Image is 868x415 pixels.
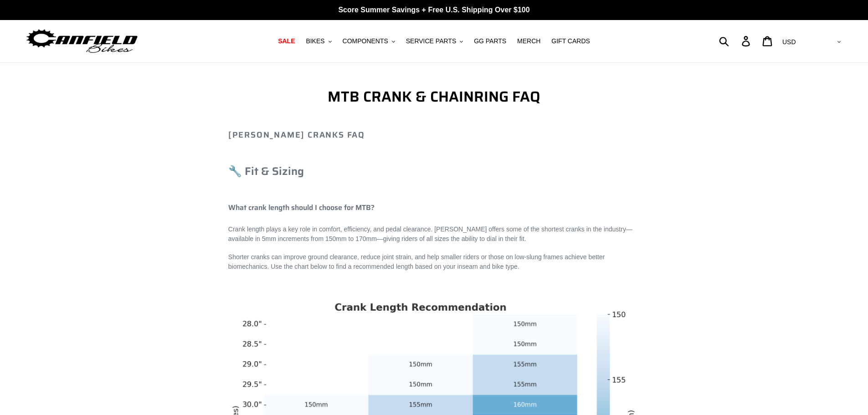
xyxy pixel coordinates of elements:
h3: 🔧 Fit & Sizing [228,165,640,178]
input: Search [724,31,747,51]
button: BIKES [301,35,336,47]
a: GG PARTS [469,35,511,47]
h1: MTB CRANK & CHAINRING FAQ [228,88,640,105]
span: GIFT CARDS [551,37,590,45]
a: MERCH [513,35,545,47]
span: BIKES [306,37,324,45]
span: MERCH [517,37,540,45]
a: SALE [273,35,299,47]
h4: What crank length should I choose for MTB? [228,203,640,212]
span: COMPONENTS [343,37,388,45]
img: Canfield Bikes [25,27,139,56]
h2: [PERSON_NAME] Cranks FAQ [228,130,640,140]
button: COMPONENTS [338,35,400,47]
span: GG PARTS [474,37,506,45]
button: SERVICE PARTS [401,35,467,47]
span: SERVICE PARTS [406,37,456,45]
p: Crank length plays a key role in comfort, efficiency, and pedal clearance. [PERSON_NAME] offers s... [228,225,640,244]
p: Shorter cranks can improve ground clearance, reduce joint strain, and help smaller riders or thos... [228,252,640,272]
a: GIFT CARDS [547,35,595,47]
span: SALE [278,37,295,45]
